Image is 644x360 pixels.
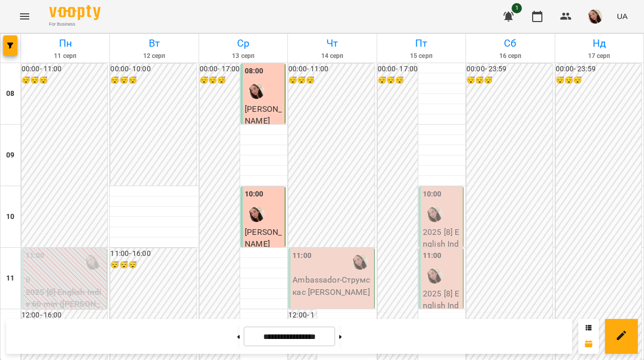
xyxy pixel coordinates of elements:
[467,51,553,61] h6: 16 серп
[556,64,641,75] h6: 00:00 - 23:59
[557,51,642,61] h6: 17 серп
[110,64,196,75] h6: 00:00 - 10:00
[49,21,101,28] span: For Business
[245,189,264,200] label: 10:00
[353,254,368,270] img: Біла Євгенія Олександрівна (а)
[617,11,628,22] span: UA
[512,3,522,13] span: 1
[245,66,264,77] label: 08:00
[12,4,37,29] button: Menu
[427,207,442,222] img: Біла Євгенія Олександрівна (а)
[249,207,264,222] img: Біла Євгенія Олександрівна (а)
[379,35,464,51] h6: Пт
[292,250,311,262] label: 11:00
[245,104,282,126] span: [PERSON_NAME]
[111,35,197,51] h6: Вт
[588,9,602,24] img: 8e00ca0478d43912be51e9823101c125.jpg
[200,64,240,75] h6: 00:00 - 17:00
[110,259,196,271] h6: 😴😴😴
[26,274,105,286] p: 0
[26,286,105,323] p: 2025 [8] English Indiv 60 min ([PERSON_NAME])
[23,35,108,51] h6: Пн
[6,88,14,99] h6: 08
[23,51,108,61] h6: 11 серп
[467,35,553,51] h6: Сб
[22,310,107,321] h6: 12:00 - 16:00
[556,75,641,86] h6: 😴😴😴
[423,288,461,348] p: 2025 [8] English Indiv 60 min - [PERSON_NAME]
[466,64,552,75] h6: 00:00 - 23:59
[201,35,286,51] h6: Ср
[245,227,282,249] span: [PERSON_NAME]
[6,150,14,161] h6: 09
[110,75,196,86] h6: 😴😴😴
[613,7,632,26] button: UA
[288,64,374,75] h6: 00:00 - 11:00
[200,75,240,86] h6: 😴😴😴
[378,75,418,86] h6: 😴😴😴
[26,250,45,262] label: 11:00
[288,310,316,332] h6: 12:00 - 16:00
[557,35,642,51] h6: Нд
[378,64,418,75] h6: 00:00 - 17:00
[49,5,101,20] img: Voopty Logo
[423,189,442,200] label: 10:00
[423,250,442,262] label: 11:00
[379,51,464,61] h6: 15 серп
[288,75,374,86] h6: 😴😴😴
[111,51,197,61] h6: 12 серп
[466,75,552,86] h6: 😴😴😴
[22,64,107,75] h6: 00:00 - 11:00
[289,35,375,51] h6: Чт
[289,51,375,61] h6: 14 серп
[201,51,286,61] h6: 13 серп
[292,274,372,298] p: Ambassador - Струмскас [PERSON_NAME]
[22,75,107,86] h6: 😴😴😴
[249,84,264,99] img: Біла Євгенія Олександрівна (а)
[110,248,196,259] h6: 11:00 - 16:00
[423,226,461,287] p: 2025 [8] English Indiv 60 min - [PERSON_NAME]
[427,268,442,284] img: Біла Євгенія Олександрівна (а)
[85,254,101,270] img: Біла Євгенія Олександрівна (а)
[6,273,14,284] h6: 11
[6,211,14,223] h6: 10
